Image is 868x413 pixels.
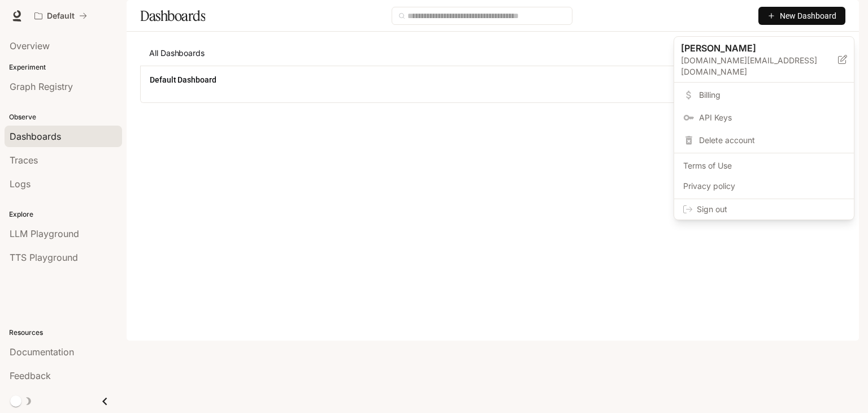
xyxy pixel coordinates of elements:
span: API Keys [699,112,845,123]
div: Sign out [674,199,854,220]
div: [PERSON_NAME][DOMAIN_NAME][EMAIL_ADDRESS][DOMAIN_NAME] [674,37,854,83]
div: Delete account [676,130,852,150]
a: API Keys [676,107,852,128]
a: Terms of Use [676,156,852,176]
p: [PERSON_NAME] [681,41,820,55]
span: Billing [699,89,845,101]
span: Privacy policy [683,180,845,192]
span: Delete account [699,135,845,146]
a: Billing [676,85,852,105]
p: [DOMAIN_NAME][EMAIL_ADDRESS][DOMAIN_NAME] [681,55,838,78]
span: Terms of Use [683,160,845,171]
span: Sign out [697,204,845,215]
a: Privacy policy [676,176,852,196]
